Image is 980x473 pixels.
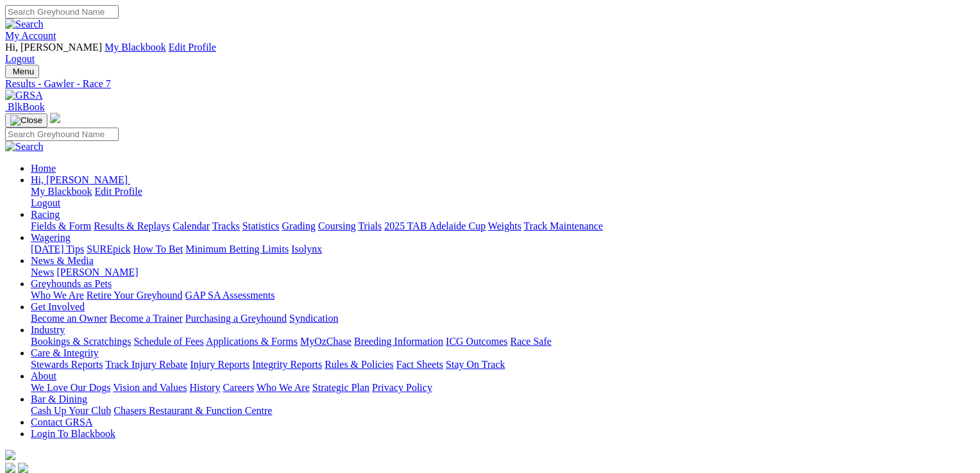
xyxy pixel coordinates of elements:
a: Stay On Track [446,359,505,370]
a: Logout [5,53,35,64]
a: Privacy Policy [372,382,432,393]
a: Careers [223,382,254,393]
a: Bar & Dining [31,394,87,404]
span: BlkBook [8,101,45,112]
a: Become a Trainer [110,313,183,324]
a: Get Involved [31,301,85,312]
a: Trials [358,220,382,231]
a: Race Safe [510,336,551,347]
a: Syndication [289,313,338,324]
div: Greyhounds as Pets [31,290,965,301]
a: Integrity Reports [252,359,322,370]
a: Hi, [PERSON_NAME] [31,174,130,185]
a: Weights [488,220,521,231]
a: Fact Sheets [396,359,443,370]
a: Applications & Forms [206,336,298,347]
a: Edit Profile [169,42,216,53]
a: How To Bet [133,244,183,254]
a: Fields & Form [31,220,91,231]
a: Become an Owner [31,313,107,324]
a: My Blackbook [105,42,166,53]
a: Home [31,163,56,174]
a: We Love Our Dogs [31,382,110,393]
a: Track Injury Rebate [105,359,187,370]
span: Hi, [PERSON_NAME] [5,42,102,53]
a: Track Maintenance [524,220,603,231]
a: About [31,370,56,381]
div: Racing [31,220,965,232]
a: Bookings & Scratchings [31,336,131,347]
a: Breeding Information [354,336,443,347]
button: Toggle navigation [5,65,39,78]
img: GRSA [5,90,43,101]
a: Logout [31,197,60,208]
a: Grading [282,220,316,231]
a: MyOzChase [300,336,351,347]
a: My Blackbook [31,186,92,197]
a: Calendar [173,220,210,231]
a: Results & Replays [94,220,170,231]
input: Search [5,5,119,19]
div: Bar & Dining [31,405,965,417]
a: Retire Your Greyhound [87,290,183,301]
a: Coursing [318,220,356,231]
a: Isolynx [291,244,322,254]
button: Toggle navigation [5,113,47,128]
a: Rules & Policies [325,359,394,370]
span: Hi, [PERSON_NAME] [31,174,128,185]
img: Search [5,141,44,153]
div: Wagering [31,244,965,255]
div: News & Media [31,267,965,278]
a: Results - Gawler - Race 7 [5,78,965,90]
a: Purchasing a Greyhound [185,313,287,324]
input: Search [5,128,119,141]
a: GAP SA Assessments [185,290,275,301]
a: Schedule of Fees [133,336,203,347]
a: History [189,382,220,393]
div: About [31,382,965,394]
a: Wagering [31,232,71,243]
a: Industry [31,324,65,335]
a: Login To Blackbook [31,428,115,439]
a: SUREpick [87,244,130,254]
span: Menu [13,67,34,76]
img: logo-grsa-white.png [50,113,60,123]
img: logo-grsa-white.png [5,450,15,460]
a: News & Media [31,255,94,266]
img: facebook.svg [5,463,15,473]
a: Care & Integrity [31,347,99,358]
a: My Account [5,30,56,41]
a: [PERSON_NAME] [56,267,138,278]
a: 2025 TAB Adelaide Cup [384,220,486,231]
a: Strategic Plan [312,382,369,393]
div: Get Involved [31,313,965,324]
div: Hi, [PERSON_NAME] [31,186,965,209]
img: Close [10,115,42,126]
a: Contact GRSA [31,417,92,427]
a: Stewards Reports [31,359,103,370]
a: Who We Are [31,290,84,301]
img: twitter.svg [18,463,28,473]
a: Minimum Betting Limits [185,244,289,254]
a: Racing [31,209,60,220]
a: BlkBook [5,101,45,112]
a: Statistics [242,220,280,231]
a: Greyhounds as Pets [31,278,112,289]
a: Edit Profile [95,186,142,197]
a: ICG Outcomes [446,336,507,347]
a: Cash Up Your Club [31,405,111,416]
img: Search [5,19,44,30]
div: Industry [31,336,965,347]
a: Who We Are [257,382,310,393]
div: My Account [5,42,965,65]
a: News [31,267,54,278]
a: [DATE] Tips [31,244,84,254]
a: Vision and Values [113,382,187,393]
div: Care & Integrity [31,359,965,370]
a: Tracks [212,220,240,231]
a: Chasers Restaurant & Function Centre [114,405,272,416]
a: Injury Reports [190,359,249,370]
